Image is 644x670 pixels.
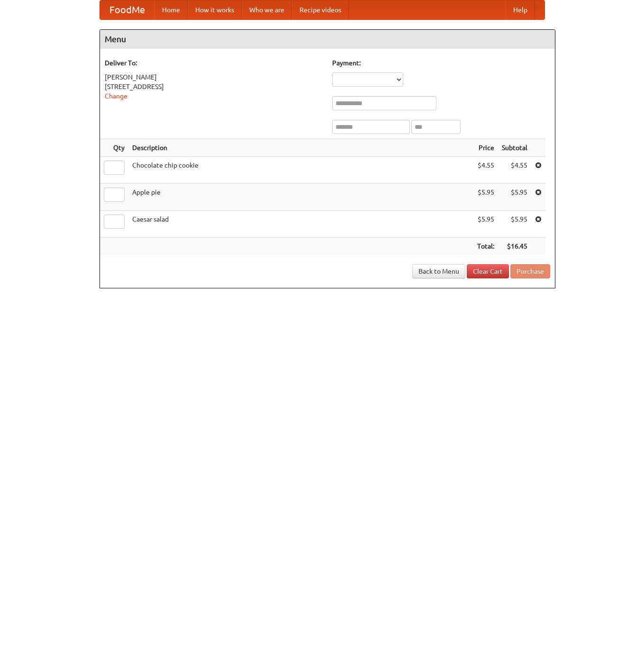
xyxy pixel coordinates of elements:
[188,0,242,19] a: How it works
[473,139,498,157] th: Price
[100,30,555,49] h4: Menu
[105,92,127,100] a: Change
[105,58,323,68] h5: Deliver To:
[498,211,531,238] td: $5.95
[128,157,473,184] td: Chocolate chip cookie
[498,139,531,157] th: Subtotal
[292,0,349,19] a: Recipe videos
[510,264,550,278] button: Purchase
[473,184,498,211] td: $5.95
[498,157,531,184] td: $4.55
[473,157,498,184] td: $4.55
[473,238,498,255] th: Total:
[473,211,498,238] td: $5.95
[498,184,531,211] td: $5.95
[128,184,473,211] td: Apple pie
[128,211,473,238] td: Caesar salad
[105,72,323,82] div: [PERSON_NAME]
[100,0,154,19] a: FoodMe
[506,0,535,19] a: Help
[128,139,473,157] th: Description
[100,139,128,157] th: Qty
[154,0,188,19] a: Home
[332,58,550,68] h5: Payment:
[242,0,292,19] a: Who we are
[498,238,531,255] th: $16.45
[467,264,509,278] a: Clear Cart
[105,82,323,91] div: [STREET_ADDRESS]
[412,264,465,278] a: Back to Menu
